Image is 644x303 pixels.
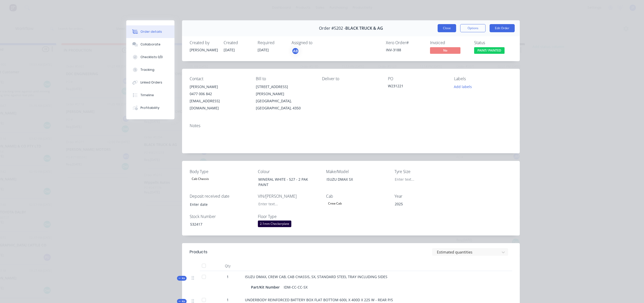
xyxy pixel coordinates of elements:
[190,47,218,53] div: [PERSON_NAME]
[451,83,475,90] button: Add labels
[245,297,393,302] span: UNDERBODY REINFORCED BATTERY BOX FLAT BOTTOM 600L X 400D X 225 W - REAR P/S
[282,283,310,291] div: IDM-CC-CC-SX
[474,47,505,54] span: PAINT/ PAINTED
[140,106,159,110] div: Profitability
[388,76,446,81] div: PO
[186,221,249,228] div: 532417
[126,25,174,38] button: Order details
[430,47,460,54] span: No
[490,24,515,32] button: Edit Order
[326,200,344,207] div: Crew Cab
[386,47,424,53] div: INV-3188
[323,176,386,183] div: ISUZU DMAX SX
[430,40,468,45] div: Invoiced
[258,47,269,52] span: [DATE]
[395,169,458,175] label: Tyre Size
[224,47,235,52] span: [DATE]
[190,169,253,175] label: Body Type
[190,176,211,182] div: Cab Chassis
[391,200,454,208] div: 2025
[227,274,229,279] span: 1
[126,51,174,63] button: Checklists 0/0
[292,47,299,55] button: AB
[258,40,285,45] div: Required
[190,97,248,112] div: [EMAIL_ADDRESS][DOMAIN_NAME]
[140,68,154,72] div: Tracking
[140,80,162,85] div: Linked Orders
[256,76,314,81] div: Bill to
[190,76,248,81] div: Contact
[256,97,314,112] div: [GEOGRAPHIC_DATA], [GEOGRAPHIC_DATA], 4350
[388,83,446,90] div: W231221
[190,90,248,97] div: 0477 006 842
[186,200,249,208] input: Enter date
[190,213,253,220] label: Stock Number
[224,40,252,45] div: Created
[212,261,243,271] div: Qty
[258,221,291,227] div: 2.1mm Checkerplate
[177,276,187,281] button: Kit
[256,83,314,97] div: [STREET_ADDRESS][PERSON_NAME]
[474,47,505,55] button: PAINT/ PAINTED
[386,40,424,45] div: Xero Order #
[178,276,185,280] span: Kit
[258,169,321,175] label: Colour
[140,55,163,59] div: Checklists 0/0
[322,76,380,81] div: Deliver to
[190,249,207,255] div: Products
[292,40,342,45] div: Assigned to
[126,63,174,76] button: Tracking
[140,93,154,97] div: Timeline
[190,83,248,90] div: [PERSON_NAME]
[438,24,456,32] button: Close
[258,193,321,199] label: VIN/[PERSON_NAME]
[140,29,162,34] div: Order details
[326,169,389,175] label: Make/Model
[190,83,248,112] div: [PERSON_NAME]0477 006 842[EMAIL_ADDRESS][DOMAIN_NAME]
[460,24,486,32] button: Options
[395,193,458,199] label: Year
[190,123,512,128] div: Notes
[126,76,174,89] button: Linked Orders
[256,83,314,112] div: [STREET_ADDRESS][PERSON_NAME][GEOGRAPHIC_DATA], [GEOGRAPHIC_DATA], 4350
[190,40,218,45] div: Created by
[474,40,512,45] div: Status
[126,89,174,102] button: Timeline
[454,76,512,81] div: Labels
[126,38,174,51] button: Collaborate
[254,176,318,188] div: MINERAL WHITE - 527 - 2 PAK PAINT
[140,42,160,47] div: Collaborate
[190,193,253,199] label: Deposit received date
[227,297,229,302] span: 1
[258,213,321,220] label: Floor Type
[345,26,383,31] span: BLACK TRUCK & AG
[245,274,387,279] span: ISUZU DMAX, CREW CAB, CAB CHASSIS, SX, STANDARD STEEL TRAY INCLUDING SIDES
[251,283,282,291] div: Part/Kit Number
[319,26,345,31] span: Order #5202 -
[326,193,389,199] label: Cab
[126,102,174,114] button: Profitability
